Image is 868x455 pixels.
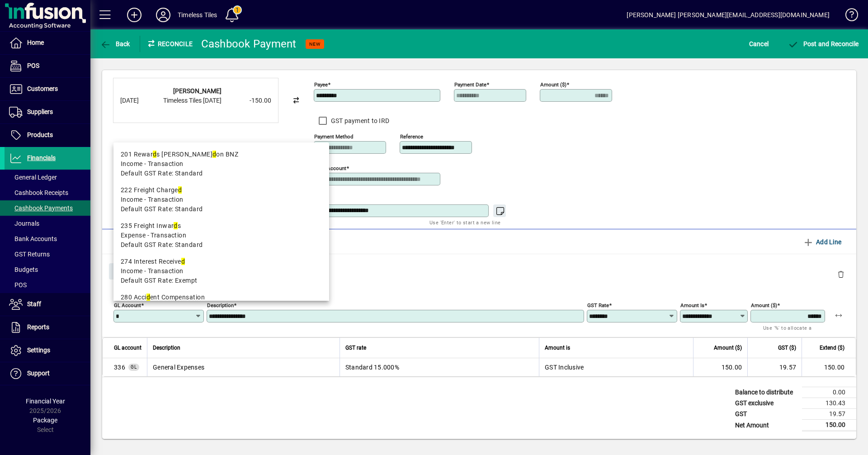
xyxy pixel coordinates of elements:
[802,420,856,431] td: 150.00
[731,387,802,398] td: Balance to distribute
[131,365,137,370] span: GL
[27,346,50,354] span: Settings
[747,36,771,52] button: Cancel
[9,235,57,242] span: Bank Accounts
[587,302,609,308] mat-label: GST rate
[113,146,329,182] mat-option: 201 Rewards Earned on BNZ
[121,195,184,204] span: Income - Transaction
[5,185,90,200] a: Cashbook Receipts
[173,87,222,95] strong: [PERSON_NAME]
[107,267,142,275] app-page-header-button: Close
[5,216,90,231] a: Journals
[830,270,852,278] app-page-header-button: Delete
[314,81,328,88] mat-label: Payee
[9,189,68,196] span: Cashbook Receipts
[5,200,90,216] a: Cashbook Payments
[340,358,539,376] td: Standard 15.000%
[140,37,194,51] div: Reconcile
[785,36,861,52] button: Post and Reconcile
[802,398,856,409] td: 130.43
[5,55,90,77] a: POS
[121,169,203,178] span: Default GST Rate: Standard
[181,258,185,265] em: d
[149,7,178,23] button: Profile
[5,32,90,54] a: Home
[9,174,57,181] span: General Ledger
[400,133,423,140] mat-label: Reference
[802,358,856,376] td: 150.00
[627,8,830,22] div: [PERSON_NAME] [PERSON_NAME][EMAIL_ADDRESS][DOMAIN_NAME]
[121,204,203,214] span: Default GST Rate: Standard
[121,257,322,266] div: 274 Interest Receive
[9,266,38,273] span: Budgets
[454,81,486,88] mat-label: Payment Date
[5,78,90,100] a: Customers
[545,343,570,353] span: Amount is
[207,302,234,308] mat-label: Description
[90,36,140,52] app-page-header-button: Back
[212,151,216,158] em: d
[121,231,186,240] span: Expense - Transaction
[121,240,203,250] span: Default GST Rate: Standard
[345,343,366,353] span: GST rate
[5,293,90,316] a: Staff
[98,36,132,52] button: Back
[27,39,44,46] span: Home
[121,266,184,276] span: Income - Transaction
[5,262,90,277] a: Budgets
[5,316,90,339] a: Reports
[5,277,90,293] a: POS
[26,398,65,405] span: Financial Year
[147,358,340,376] td: General Expenses
[5,231,90,246] a: Bank Accounts
[27,62,39,69] span: POS
[27,323,49,331] span: Reports
[714,343,742,353] span: Amount ($)
[113,253,329,289] mat-option: 274 Interest Received
[693,358,747,376] td: 150.00
[839,2,857,31] a: Knowledge Base
[178,8,217,22] div: Timeless Tiles
[27,154,56,161] span: Financials
[201,37,297,51] div: Cashbook Payment
[33,417,57,424] span: Package
[113,264,136,279] span: Close
[9,281,27,289] span: POS
[5,339,90,362] a: Settings
[802,409,856,420] td: 19.57
[731,398,802,409] td: GST exclusive
[820,343,844,353] span: Extend ($)
[27,370,50,377] span: Support
[309,41,321,47] span: NEW
[778,343,796,353] span: GST ($)
[121,221,322,231] div: 235 Freight Inwar s
[174,222,177,229] em: d
[114,343,142,353] span: GL account
[113,182,329,218] mat-option: 222 Freight Charged
[763,322,818,342] mat-hint: Use '%' to allocate a percentage
[828,304,849,326] button: Apply remaining balance
[114,363,125,372] span: General Expenses
[27,85,58,92] span: Customers
[731,409,802,420] td: GST
[329,116,390,125] label: GST payment to IRD
[27,108,53,115] span: Suppliers
[27,300,41,308] span: Staff
[114,302,141,308] mat-label: GL Account
[540,81,566,88] mat-label: Amount ($)
[751,302,777,308] mat-label: Amount ($)
[680,302,704,308] mat-label: Amount is
[163,97,222,104] span: Timeless Tiles [DATE]
[749,37,769,51] span: Cancel
[539,358,693,376] td: GST Inclusive
[9,220,39,227] span: Journals
[9,251,50,258] span: GST Returns
[788,40,859,47] span: Post and Reconcile
[153,343,180,353] span: Description
[314,133,354,140] mat-label: Payment method
[146,294,150,301] em: d
[109,263,140,280] button: Close
[178,186,182,194] em: d
[113,218,329,253] mat-option: 235 Freight Inwards
[799,234,845,250] button: Add Line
